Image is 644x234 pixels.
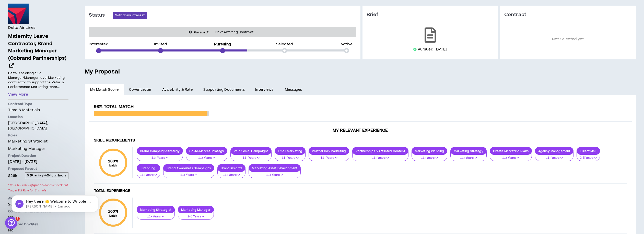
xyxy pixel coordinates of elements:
button: Send a message… [88,165,96,173]
button: 11+ Years [186,151,227,161]
iframe: Intercom live chat [5,217,17,229]
p: Selected [276,43,293,46]
p: Marketing Strategist [137,208,174,212]
span: * Your bill rate is above the Client Target Bill Rate for this role [8,182,68,194]
h3: Contract [504,12,632,18]
button: 11+ Years [490,151,532,161]
a: Messages [280,84,309,95]
h4: Total Experience [94,189,627,193]
div: [PERSON_NAME] [8,60,80,65]
p: Partnerships & Affilated Content [353,149,408,153]
button: 11+ Years [412,151,448,161]
p: 11+ Years [356,156,405,160]
p: 11+ Years [221,173,242,177]
h3: My Relevant Experience [89,128,632,133]
p: Email Marketing [275,149,305,153]
button: 11+ Years [230,151,272,161]
span: Marketing Manager [8,146,45,151]
p: Invited [154,43,167,46]
p: 11+ Years [278,156,302,160]
h3: Status [89,12,113,18]
button: Home [80,2,90,12]
p: Location [8,115,68,119]
p: Marketing Planning [412,149,447,153]
a: Maternity Leave Contractor, Brand Marketing Manager (Cobrand Partnerships) [8,33,68,70]
p: Branding [137,166,160,170]
h4: Delta Air Lines [8,25,36,31]
div: Morgan says… [4,29,98,79]
p: Contract Type [8,102,68,106]
div: Hey there 👋 [8,32,80,37]
a: Availability & Rate [157,84,198,95]
textarea: Message… [4,156,98,165]
strong: 400 total hours [45,174,67,177]
button: 11+ Years [137,210,175,220]
span: per hr @ [25,172,68,179]
p: 11+ Years [493,156,529,160]
i: Pursued! [194,30,208,35]
p: 11+ Years [189,156,224,160]
a: Supporting Documents [198,84,250,95]
button: go back [3,2,13,12]
p: Marketing Strategy [451,149,486,153]
button: Upload attachment [24,167,28,171]
p: Agency Management [535,149,573,153]
p: Active [341,43,353,46]
p: Partnership Marketing [309,149,349,153]
p: 11+ Years [415,156,444,160]
p: 11+ Years [167,173,211,177]
p: 11+ Years [140,214,171,219]
p: Create Marketing Plans [490,149,532,153]
button: 11+ Years [217,168,246,178]
span: 100 % [108,159,118,164]
div: Take a look around! If you have any questions, just reply to this message. [8,47,80,57]
p: Delta is seeking a Sr. Manager/Manager level Marketing contractor to support the Retail & Perform... [8,71,68,90]
p: Brand Awareness Campaigns [163,166,214,170]
button: 11+ Years [137,168,160,178]
p: Marketing Manager [178,208,214,212]
h1: [PERSON_NAME] [25,3,58,6]
a: Interviews [250,84,280,95]
p: Not Selected yet [504,25,632,53]
p: Interested [89,43,108,46]
p: 2-5 Years [181,214,210,219]
img: Profile image for Morgan [15,3,23,11]
p: Project Duration [8,153,68,158]
strong: $ 65 [27,174,33,177]
button: 2-5 Years [178,210,214,220]
div: Welcome to Wripple 🙌 [8,40,80,45]
p: 11+ Years [140,156,180,160]
button: 11+ Years [137,151,183,161]
span: Marketing Strategist [8,139,48,144]
div: Close [90,2,99,11]
p: Time & Materials [8,107,68,113]
p: Required On-Site? [8,222,68,227]
p: No [8,228,68,233]
small: Match [108,164,118,167]
span: 100 % [108,209,118,214]
p: Brand Campaign Strategy [137,149,183,153]
p: 11+ Years [234,156,268,160]
p: 11+ Years [252,173,297,177]
button: 11+ Years [275,151,306,161]
span: $26k [8,172,17,179]
h5: My Proposal [85,68,636,76]
p: 11+ Years [140,173,157,177]
small: Match [108,214,118,218]
p: Brand Insights [218,166,245,170]
p: Paid Social Campaigns [231,149,271,153]
button: 11+ Years [535,151,573,161]
p: 11+ Years [312,156,346,160]
h3: Brief [367,12,494,18]
p: [GEOGRAPHIC_DATA], [GEOGRAPHIC_DATA] [8,120,68,131]
div: [PERSON_NAME] • [DATE] [8,69,48,72]
h4: Skill Requirements [94,138,627,143]
strong: $ 2 per hour [31,183,46,187]
span: Maternity Leave Contractor, Brand Marketing Manager (Cobrand Partnerships) [8,33,66,62]
p: Active 2h ago [25,6,48,11]
p: 11+ Years [538,156,570,160]
p: 2-5 Years [580,156,597,160]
